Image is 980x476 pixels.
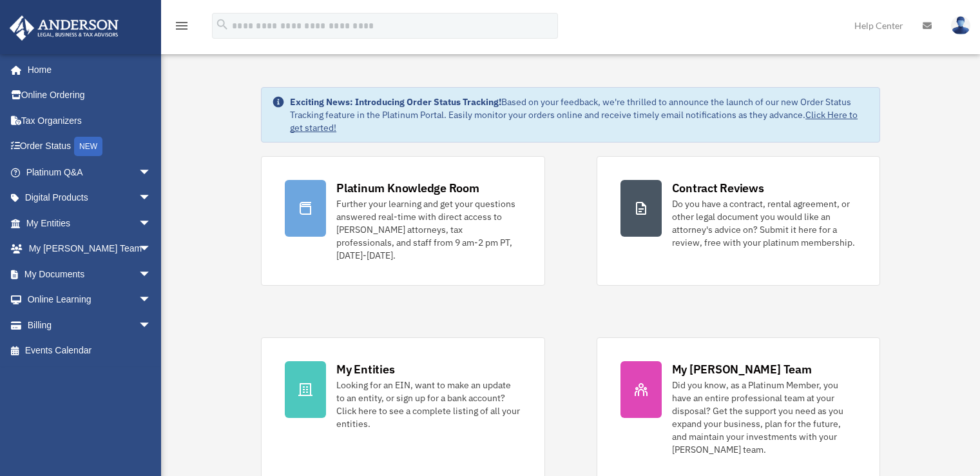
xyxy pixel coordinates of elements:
[672,379,856,456] div: Did you know, as a Platinum Member, you have an entire professional team at your disposal? Get th...
[9,312,171,338] a: Billingarrow_drop_down
[139,159,164,186] span: arrow_drop_down
[9,57,164,83] a: Home
[174,23,189,34] a: menu
[336,180,479,196] div: Platinum Knowledge Room
[672,197,856,249] div: Do you have a contract, rental agreement, or other legal document you would like an attorney's ad...
[174,18,189,34] i: menu
[290,96,501,108] strong: Exciting News: Introducing Order Status Tracking!
[139,287,164,313] span: arrow_drop_down
[9,108,171,134] a: Tax Organizers
[6,15,122,41] img: Anderson Advisors Platinum Portal
[139,261,164,288] span: arrow_drop_down
[336,379,521,430] div: Looking for an EIN, want to make an update to an entity, or sign up for a bank account? Click her...
[597,156,880,286] a: Contract Reviews Do you have a contract, rental agreement, or other legal document you would like...
[74,137,102,156] div: NEW
[9,159,171,185] a: Platinum Q&Aarrow_drop_down
[672,361,812,377] div: My [PERSON_NAME] Team
[139,185,164,212] span: arrow_drop_down
[672,180,764,196] div: Contract Reviews
[139,210,164,237] span: arrow_drop_down
[9,210,171,236] a: My Entitiesarrow_drop_down
[261,156,544,286] a: Platinum Knowledge Room Further your learning and get your questions answered real-time with dire...
[290,109,858,134] a: Click Here to get started!
[9,185,171,211] a: Digital Productsarrow_drop_down
[336,197,521,262] div: Further your learning and get your questions answered real-time with direct access to [PERSON_NAM...
[215,17,229,32] i: search
[9,236,171,262] a: My [PERSON_NAME] Teamarrow_drop_down
[951,16,970,35] img: User Pic
[139,236,164,263] span: arrow_drop_down
[9,83,171,108] a: Online Ordering
[9,261,171,287] a: My Documentsarrow_drop_down
[336,361,394,377] div: My Entities
[9,287,171,313] a: Online Learningarrow_drop_down
[9,134,171,160] a: Order StatusNEW
[139,312,164,339] span: arrow_drop_down
[290,95,869,134] div: Based on your feedback, we're thrilled to announce the launch of our new Order Status Tracking fe...
[9,338,171,364] a: Events Calendar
